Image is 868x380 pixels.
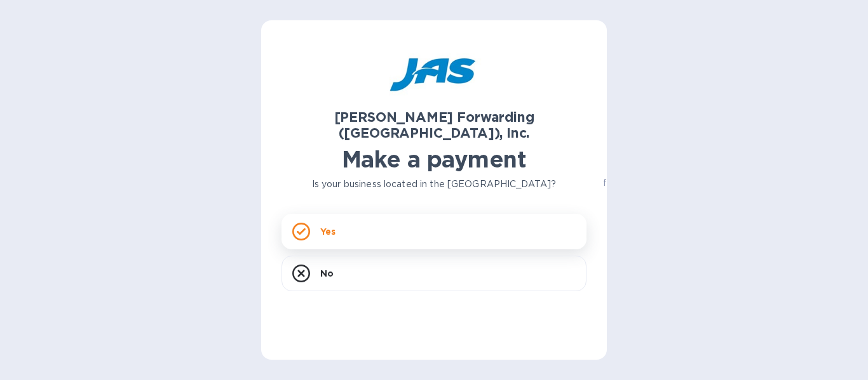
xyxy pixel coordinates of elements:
[320,225,336,238] p: Yes
[281,146,587,173] h1: Make a payment
[281,178,587,191] p: Is your business located in the [GEOGRAPHIC_DATA]?
[320,267,334,280] p: No
[334,109,534,141] b: [PERSON_NAME] Forwarding ([GEOGRAPHIC_DATA]), Inc.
